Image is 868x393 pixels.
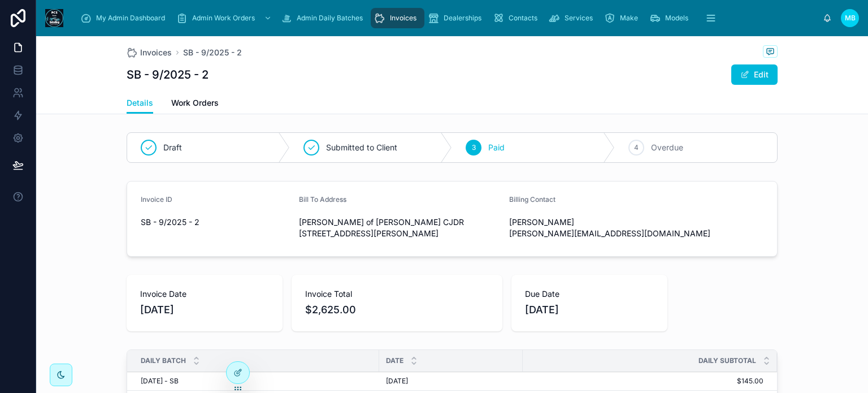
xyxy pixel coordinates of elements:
[297,14,363,23] span: Admin Daily Batches
[523,377,763,386] a: $145.00
[305,302,489,318] span: $2,625.00
[171,93,219,115] a: Work Orders
[173,8,277,28] a: Admin Work Orders
[525,302,654,318] span: [DATE]
[634,143,639,152] span: 4
[488,142,505,153] span: Paid
[96,14,165,23] span: My Admin Dashboard
[509,14,537,23] span: Contacts
[731,64,778,85] button: Edit
[444,14,481,23] span: Dealerships
[424,8,489,28] a: Dealerships
[141,377,179,386] span: [DATE] - SB
[390,14,416,23] span: Invoices
[141,377,372,386] a: [DATE] - SB
[545,8,601,28] a: Services
[141,356,186,365] span: Daily Batch
[646,8,696,28] a: Models
[183,47,242,58] a: SB - 9/2025 - 2
[509,217,711,239] span: [PERSON_NAME] [PERSON_NAME][EMAIL_ADDRESS][DOMAIN_NAME]
[371,8,424,28] a: Invoices
[140,288,269,300] span: Invoice Date
[72,6,823,31] div: scrollable content
[127,67,209,83] h1: SB - 9/2025 - 2
[141,217,290,228] span: SB - 9/2025 - 2
[651,142,683,153] span: Overdue
[305,288,489,300] span: Invoice Total
[163,142,182,153] span: Draft
[386,356,403,365] span: Date
[509,195,555,204] span: Billing Contact
[698,356,756,365] span: Daily Subtotal
[472,143,476,152] span: 3
[665,14,688,23] span: Models
[45,9,63,27] img: App logo
[525,288,654,300] span: Due Date
[620,14,638,23] span: Make
[845,14,856,23] span: MB
[386,377,408,386] span: [DATE]
[171,97,219,109] span: Work Orders
[140,302,269,318] span: [DATE]
[277,8,371,28] a: Admin Daily Batches
[386,377,516,386] a: [DATE]
[140,47,172,58] span: Invoices
[127,47,172,58] a: Invoices
[192,14,255,23] span: Admin Work Orders
[299,217,501,239] span: [PERSON_NAME] of [PERSON_NAME] CJDR [STREET_ADDRESS][PERSON_NAME]
[127,97,153,109] span: Details
[77,8,173,28] a: My Admin Dashboard
[489,8,545,28] a: Contacts
[601,8,646,28] a: Make
[299,195,346,204] span: Bill To Address
[565,14,593,23] span: Services
[141,195,172,204] span: Invoice ID
[326,142,397,153] span: Submitted to Client
[127,93,153,114] a: Details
